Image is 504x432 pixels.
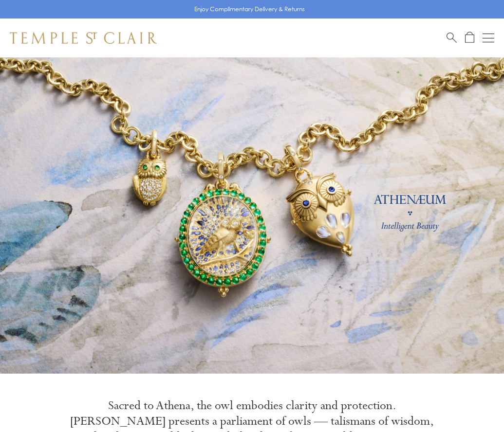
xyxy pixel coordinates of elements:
a: Search [447,32,457,44]
button: Open navigation [483,32,494,44]
a: Open Shopping Bag [465,32,474,44]
img: Temple St. Clair [10,32,157,44]
p: Enjoy Complimentary Delivery & Returns [194,4,305,14]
